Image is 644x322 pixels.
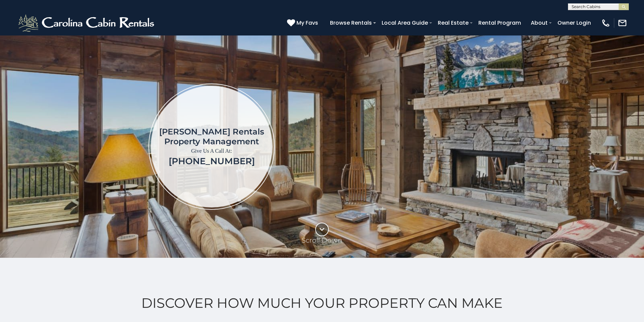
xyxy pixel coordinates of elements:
a: Owner Login [554,17,594,29]
a: My Favs [287,19,320,27]
p: Give Us A Call At: [159,146,264,156]
h2: Discover How Much Your Property Can Make [17,295,627,311]
a: Local Area Guide [378,17,431,29]
a: About [527,17,551,29]
img: White-1-2.png [17,13,157,33]
a: Rental Program [475,17,524,29]
a: [PHONE_NUMBER] [169,156,255,167]
img: phone-regular-white.png [601,18,611,28]
p: Scroll Down [302,236,342,244]
span: My Favs [296,19,318,27]
a: Real Estate [434,17,472,29]
a: Browse Rentals [327,17,375,29]
iframe: New Contact Form [384,55,604,238]
h1: [PERSON_NAME] Rentals Property Management [159,127,264,146]
img: mail-regular-white.png [618,18,627,28]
